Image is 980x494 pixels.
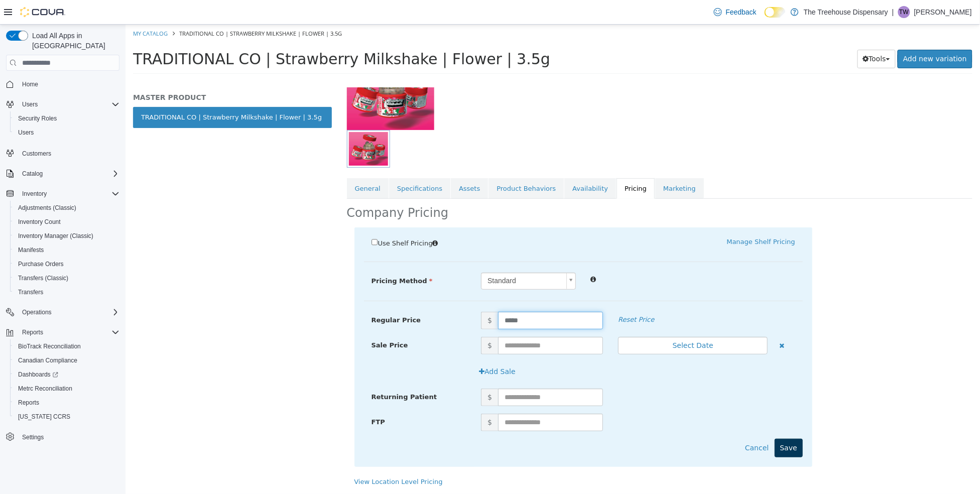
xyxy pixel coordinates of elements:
[22,170,43,178] span: Catalog
[18,371,58,379] span: Dashboards
[348,338,396,356] button: Add Sale
[14,340,85,352] a: BioTrack Reconciliation
[18,98,119,110] span: Users
[246,394,260,401] span: FTP
[493,291,529,299] em: Reset Price
[2,430,124,444] button: Settings
[18,356,77,364] span: Canadian Compliance
[18,306,56,318] button: Operations
[732,25,771,44] button: Tools
[14,202,80,214] a: Adjustments (Classic)
[18,188,51,200] button: Inventory
[10,111,124,126] button: Security Roles
[6,73,119,470] nav: Complex example
[10,271,124,285] button: Transfers (Classic)
[14,230,97,242] a: Inventory Manager (Classic)
[493,312,642,330] button: Select Date
[18,232,93,240] span: Inventory Manager (Classic)
[18,274,68,282] span: Transfers (Classic)
[22,328,43,336] span: Reports
[765,7,786,18] input: Dark Mode
[14,354,81,366] a: Canadian Compliance
[14,230,119,242] span: Inventory Manager (Classic)
[14,397,119,409] span: Reports
[246,292,295,299] span: Regular Price
[22,80,38,88] span: Home
[14,368,119,381] span: Dashboards
[14,411,119,423] span: Washington CCRS
[18,431,119,443] span: Settings
[14,383,76,395] a: Metrc Reconciliation
[898,6,910,18] div: Tina Wilkins
[2,187,124,201] button: Inventory
[914,6,972,18] p: [PERSON_NAME]
[14,244,48,256] a: Manifests
[772,25,847,44] a: Add new variation
[491,154,529,175] a: Pricing
[2,97,124,111] button: Users
[18,114,57,122] span: Security Roles
[10,353,124,367] button: Canadian Compliance
[10,201,124,215] button: Adjustments (Classic)
[14,286,119,298] span: Transfers
[18,204,76,212] span: Adjustments (Classic)
[356,249,437,265] span: Standard
[18,218,61,226] span: Inventory Count
[18,78,119,90] span: Home
[22,100,38,108] span: Users
[14,272,119,284] span: Transfers (Classic)
[14,354,119,366] span: Canadian Compliance
[246,317,283,324] span: Sale Price
[8,82,206,103] a: TRADITIONAL CO | Strawberry Milkshake | Flower | 3.5g
[10,396,124,410] button: Reports
[14,127,38,139] a: Users
[14,244,119,256] span: Manifests
[18,188,119,200] span: Inventory
[601,213,669,221] a: Manage Shelf Pricing
[18,288,43,296] span: Transfers
[900,6,909,18] span: TW
[10,410,124,424] button: [US_STATE] CCRS
[14,272,72,284] a: Transfers (Classic)
[18,342,81,350] span: BioTrack Reconciliation
[18,246,44,254] span: Manifests
[18,78,42,90] a: Home
[22,433,44,441] span: Settings
[726,7,757,17] span: Feedback
[2,77,124,91] button: Home
[22,308,52,316] span: Operations
[710,2,761,22] a: Feedback
[355,287,373,305] span: $
[10,257,124,271] button: Purchase Orders
[14,216,119,228] span: Inventory Count
[355,248,450,265] a: Standard
[10,367,124,382] a: Dashboards
[221,30,309,105] img: 150
[20,7,65,17] img: Cova
[18,326,119,338] span: Reports
[18,431,48,443] a: Settings
[10,215,124,229] button: Inventory Count
[14,340,119,352] span: BioTrack Reconciliation
[18,399,39,407] span: Reports
[18,385,72,393] span: Metrc Reconciliation
[246,253,307,260] span: Pricing Method
[14,258,119,270] span: Purchase Orders
[18,260,64,268] span: Purchase Orders
[14,112,119,125] span: Security Roles
[221,181,323,196] h2: Company Pricing
[10,126,124,140] button: Users
[804,6,888,18] p: The Treehouse Dispensary
[14,411,74,423] a: [US_STATE] CCRS
[2,146,124,160] button: Customers
[18,147,119,159] span: Customers
[18,413,70,421] span: [US_STATE] CCRS
[28,31,119,51] span: Load All Apps in [GEOGRAPHIC_DATA]
[2,305,124,319] button: Operations
[229,453,317,461] a: View Location Level Pricing
[363,154,438,175] a: Product Behaviors
[439,154,491,175] a: Availability
[10,382,124,396] button: Metrc Reconciliation
[649,414,677,433] button: Save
